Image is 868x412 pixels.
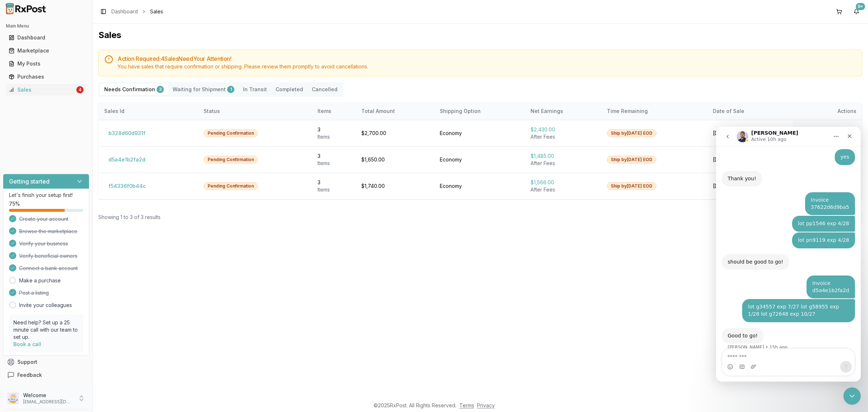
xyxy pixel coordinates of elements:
span: Connect a bank account [19,265,78,272]
th: Total Amount [356,102,434,120]
button: Support [3,356,89,369]
button: Completed [271,84,307,95]
a: Terms [459,402,474,408]
div: $1,566.00 [531,179,595,186]
div: $1,485.00 [531,152,595,160]
div: Ship by [DATE] EOD [607,156,656,164]
button: Purchases [3,71,89,83]
a: Sales4 [6,83,86,96]
div: Showing 1 to 3 of 3 results [98,214,161,221]
button: b328d60d931f [104,127,150,139]
div: After Fees [531,160,595,167]
iframe: Intercom live chat [843,387,861,405]
th: Date of Sale [707,102,793,120]
div: Dashboard [9,34,84,41]
h2: Main Menu [6,23,86,29]
div: Economy [440,182,519,190]
button: Waiting for Shipment [168,84,239,95]
span: Verify your business [19,240,68,247]
button: In Transit [239,84,271,95]
div: $2,700.00 [361,130,428,137]
div: Economy [440,156,519,163]
div: 3 [157,86,164,93]
div: [DATE] 4:30 PM [713,156,787,163]
div: [DATE] 3:43 PM [713,182,787,190]
p: [EMAIL_ADDRESS][DOMAIN_NAME] [23,399,73,405]
div: 3 [318,152,350,160]
button: Dashboard [3,32,89,43]
h5: Action Required: 4 Sale s Need Your Attention! [118,56,856,62]
a: Invite your colleagues [19,302,72,309]
div: 3 [318,126,350,133]
button: Cancelled [307,84,342,95]
div: Ship by [DATE] EOD [607,129,656,137]
div: $1,650.00 [361,156,428,163]
div: Item s [318,186,350,193]
img: RxPost Logo [3,3,49,14]
div: You have sales that require confirmation or shipping. Please review them promptly to avoid cancel... [118,63,856,70]
div: $1,740.00 [361,182,428,190]
a: Marketplace [6,44,86,57]
div: My Posts [9,60,84,67]
div: Item s [318,160,350,167]
button: My Posts [3,58,89,70]
div: Pending Confirmation [204,156,258,164]
div: After Fees [531,133,595,140]
div: Ship by [DATE] EOD [607,182,656,190]
span: Post a listing [19,289,49,297]
span: 75 % [9,200,20,207]
div: 4 [76,86,84,93]
th: Actions [793,102,862,120]
span: Sales [150,8,163,15]
button: f54336f0b44c [104,180,150,192]
iframe: Intercom live chat [716,127,861,382]
th: Net Earnings [525,102,601,120]
span: Feedback [17,371,42,379]
button: Marketplace [3,45,89,56]
a: Purchases [6,70,86,83]
a: Privacy [477,402,495,408]
th: Status [198,102,312,120]
img: User avatar [7,392,19,404]
span: Verify beneficial owners [19,252,77,260]
button: Feedback [3,369,89,382]
div: [DATE] 6:56 PM [713,130,787,137]
div: $2,430.00 [531,126,595,133]
a: Book a call [13,341,41,347]
th: Sales Id [98,102,198,120]
div: 3 [318,179,350,186]
nav: breadcrumb [111,8,163,15]
div: Sales [9,86,75,93]
p: Let's finish your setup first! [9,192,83,199]
span: Create your account [19,215,68,223]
